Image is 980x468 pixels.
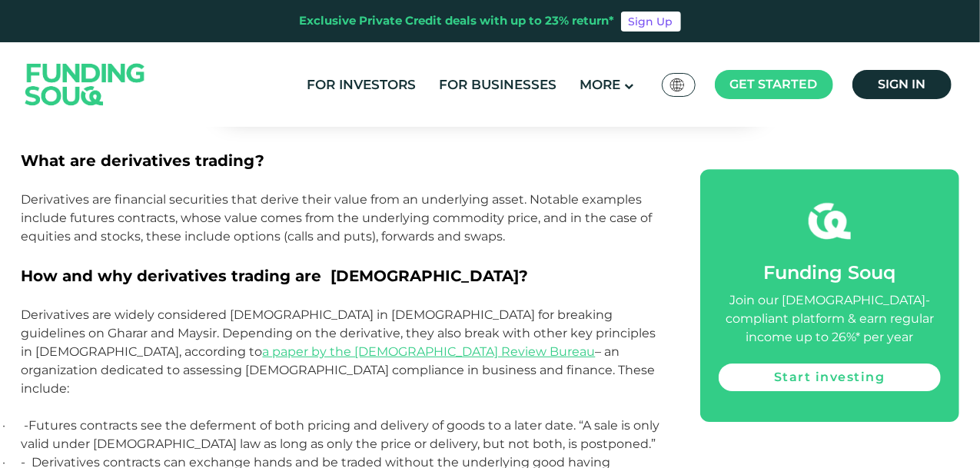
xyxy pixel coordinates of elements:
span: Derivatives are widely considered [DEMOGRAPHIC_DATA] in [DEMOGRAPHIC_DATA] for breaking guideline... [22,289,656,359]
a: For Investors [303,72,420,98]
span: Sign in [878,77,925,91]
span: Fut [29,418,51,433]
span: Derivatives are financial securities that derive their value from an underlying asset. Notable ex... [22,192,653,244]
img: Logo [10,45,161,123]
img: fsicon [809,200,851,242]
span: How and why derivatives trading are [DEMOGRAPHIC_DATA]? [22,267,529,285]
span: More [580,77,620,92]
div: Exclusive Private Credit deals with up to 23% return* [300,12,615,30]
span: Funding Souq [763,261,895,284]
span: – an organization dedicated to assessing [DEMOGRAPHIC_DATA] compliance in business and finance. T... [22,344,656,396]
span: · [3,418,29,433]
span: What are derivatives trading? [22,151,265,170]
div: Join our [DEMOGRAPHIC_DATA]-compliant platform & earn regular income up to 26%* per year [719,291,940,347]
a: Sign in [852,70,952,99]
img: SA Flag [670,78,684,91]
a: Sign Up [621,12,681,32]
a: For Businesses [435,72,560,98]
a: Start investing [719,363,940,391]
span: Get started [730,77,818,91]
span: - [25,418,29,433]
a: a paper by the [DEMOGRAPHIC_DATA] Review Bureau [263,344,596,359]
span: ures contracts see the deferment of both pricing and delivery of goods to a later date. “A sale i... [22,418,660,451]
